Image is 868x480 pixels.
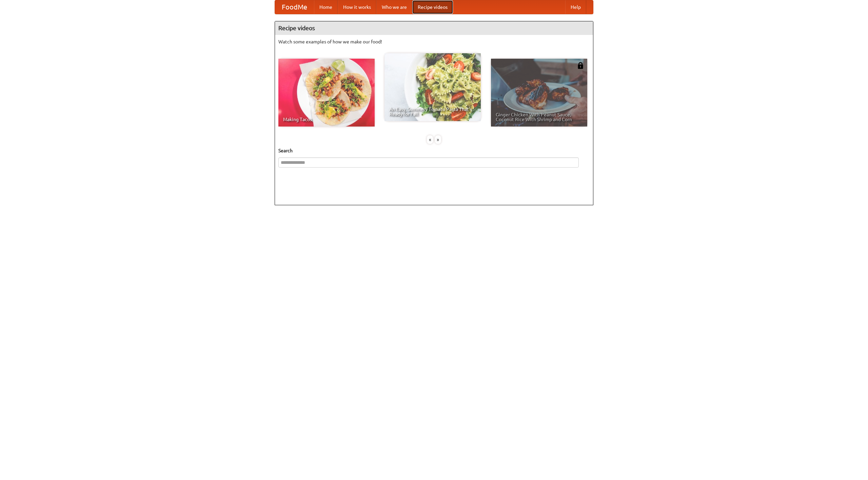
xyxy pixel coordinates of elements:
a: Help [565,0,586,14]
a: Making Tacos [278,59,375,127]
a: FoodMe [275,0,314,14]
div: « [427,135,433,144]
a: Who we are [376,0,412,14]
div: » [435,135,441,144]
span: An Easy, Summery Tomato Pasta That's Ready for Fall [389,107,476,116]
img: 483408.png [577,62,584,69]
a: An Easy, Summery Tomato Pasta That's Ready for Fall [384,53,481,121]
span: Making Tacos [283,117,370,122]
a: Recipe videos [412,0,453,14]
a: Home [314,0,338,14]
h4: Recipe videos [275,21,593,35]
h5: Search [278,147,590,154]
a: How it works [338,0,376,14]
p: Watch some examples of how we make our food! [278,38,590,45]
